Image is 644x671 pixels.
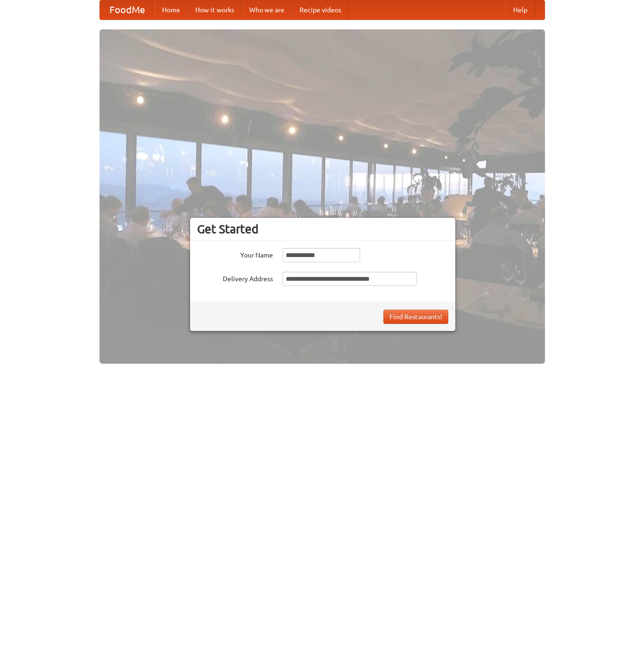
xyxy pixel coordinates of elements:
a: Help [506,0,535,19]
a: How it works [188,0,242,19]
label: Delivery Address [197,272,273,284]
a: FoodMe [100,0,154,19]
a: Who we are [242,0,292,19]
label: Your Name [197,248,273,260]
button: Find Restaurants! [383,310,448,324]
a: Home [154,0,188,19]
a: Recipe videos [292,0,349,19]
h3: Get Started [197,222,448,236]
